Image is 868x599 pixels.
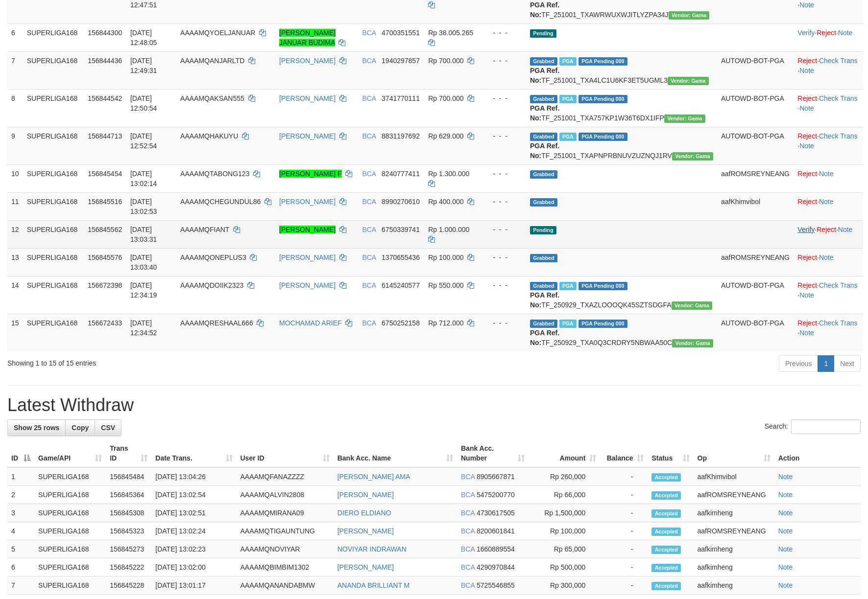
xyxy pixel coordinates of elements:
label: Search: [765,419,861,434]
span: Copy 6750339741 to clipboard [382,226,420,233]
a: Check Trans [819,94,858,102]
span: AAAAMQYOELJANUAR [180,29,255,37]
a: Reject [797,198,817,206]
td: - [600,522,648,540]
a: Note [799,1,814,9]
td: 2 [7,486,34,504]
span: Accepted [651,509,681,518]
input: Search: [791,419,861,434]
td: · · [794,51,863,89]
a: Check Trans [819,319,858,327]
span: [DATE] 13:02:14 [130,170,157,187]
span: 156845562 [88,226,122,233]
span: Vendor URL: https://trx31.1velocity.biz [672,301,713,310]
td: 13 [7,248,23,276]
th: ID: activate to sort column descending [7,439,34,467]
td: 9 [7,127,23,164]
a: [PERSON_NAME] [279,57,336,65]
td: [DATE] 13:01:17 [151,576,236,595]
td: SUPERLIGA168 [23,314,84,351]
td: 156845323 [106,522,151,540]
td: aafKhimvibol [694,467,774,486]
span: Accepted [651,473,681,482]
div: - - - [485,93,522,103]
div: - - - [485,197,522,207]
td: 3 [7,504,34,522]
td: SUPERLIGA168 [23,220,84,248]
a: [PERSON_NAME] [338,563,394,571]
span: Rp 1.300.000 [428,170,469,178]
span: BCA [362,132,376,140]
td: [DATE] 13:02:00 [151,558,236,576]
span: AAAAMQFIANT [180,226,229,233]
span: Rp 700.000 [428,57,463,65]
td: Rp 1,500,000 [529,504,600,522]
span: [DATE] 12:49:31 [130,57,157,74]
span: [DATE] 12:50:54 [130,94,157,112]
b: PGA Ref. No: [530,142,559,160]
th: Bank Acc. Number: activate to sort column ascending [457,439,529,467]
td: 6 [7,558,34,576]
span: 156672398 [88,281,122,289]
td: - [600,486,648,504]
td: 156845484 [106,467,151,486]
a: Check Trans [819,281,858,289]
span: Copy 1660889554 to clipboard [477,545,515,553]
a: Note [799,67,814,74]
span: BCA [362,57,376,65]
span: Grabbed [530,254,557,262]
span: Rp 100.000 [428,253,463,261]
td: Rp 500,000 [529,558,600,576]
span: Copy 4700351551 to clipboard [382,29,420,37]
span: PGA Pending [579,133,627,141]
td: SUPERLIGA168 [23,248,84,276]
div: - - - [485,253,522,262]
td: · · [794,23,863,51]
span: Vendor URL: https://trx31.1velocity.biz [668,77,709,85]
a: Previous [779,355,818,372]
h1: Latest Withdraw [7,395,861,415]
span: Rp 1.000.000 [428,226,469,233]
span: AAAAMQHAKUYU [180,132,238,140]
span: Marked by aafsoycanthlai [559,282,577,290]
span: BCA [362,198,376,206]
span: Pending [530,29,556,38]
a: Check Trans [819,132,858,140]
span: BCA [362,94,376,102]
a: Note [838,29,853,37]
td: SUPERLIGA168 [34,540,106,558]
span: Grabbed [530,57,557,66]
span: [DATE] 12:52:54 [130,132,157,150]
td: aafROMSREYNEANG [717,164,794,192]
td: aafkimheng [694,558,774,576]
span: Copy 6145240577 to clipboard [382,281,420,289]
span: BCA [461,509,475,517]
th: Action [774,439,861,467]
td: AAAAMQFANAZZZZ [237,467,334,486]
td: · [794,248,863,276]
td: SUPERLIGA168 [23,23,84,51]
span: 156844713 [88,132,122,140]
div: - - - [485,169,522,179]
th: Date Trans.: activate to sort column ascending [151,439,236,467]
a: Next [834,355,861,372]
a: Copy [65,419,95,436]
a: [PERSON_NAME] [279,198,336,206]
td: TF_251001_TXA757KP1W36T6DX1IFP [526,89,717,127]
td: SUPERLIGA168 [23,89,84,127]
a: Note [778,527,793,535]
div: - - - [485,318,522,328]
span: Copy 5475200770 to clipboard [477,491,515,499]
td: · · [794,127,863,164]
a: Note [799,104,814,112]
a: [PERSON_NAME] [338,527,394,535]
td: [DATE] 13:04:26 [151,467,236,486]
a: Note [799,291,814,299]
span: [DATE] 13:02:53 [130,198,157,215]
span: [DATE] 13:03:31 [130,226,157,243]
span: Rp 700.000 [428,94,463,102]
span: Grabbed [530,95,557,103]
td: [DATE] 13:02:23 [151,540,236,558]
a: Reject [817,226,836,233]
td: AAAAMQNOVIYAR [237,540,334,558]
